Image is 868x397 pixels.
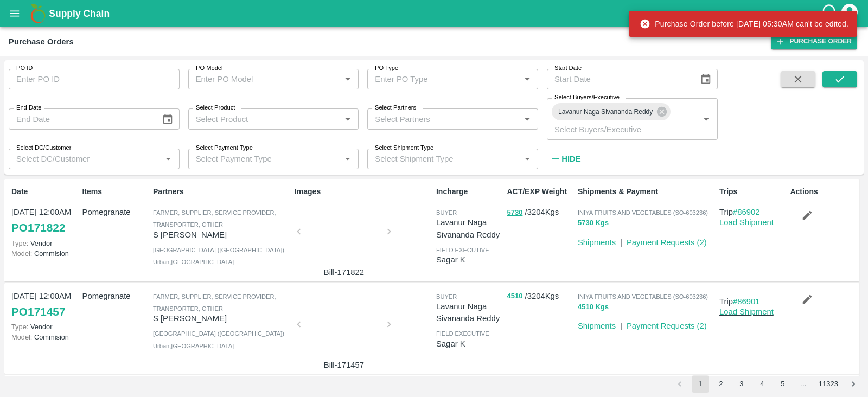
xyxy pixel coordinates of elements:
[375,144,433,152] label: Select Shipment Type
[295,186,432,197] p: Images
[11,322,78,332] p: Vendor
[578,293,708,300] span: INIYA FRUITS AND VEGETABLES (SO-603236)
[11,186,78,197] p: Date
[196,144,253,152] label: Select Payment Type
[774,375,792,393] button: Go to page 5
[9,108,153,129] input: End Date
[507,290,522,303] button: 4510
[669,375,864,393] nav: pagination navigation
[9,69,180,89] input: Enter PO ID
[578,238,616,247] a: Shipments
[692,375,709,393] button: page 1
[845,375,862,393] button: Go to next page
[754,375,771,393] button: Go to page 4
[375,64,398,73] label: PO Type
[733,208,760,216] a: #86902
[815,375,841,393] button: Go to page 11323
[840,2,859,25] div: account of current user
[795,379,812,389] div: …
[821,4,840,23] div: customer-support
[733,297,760,306] a: #86901
[16,104,41,112] label: End Date
[578,209,708,216] span: INIYA FRUITS AND VEGETABLES (SO-603236)
[153,247,284,265] span: [GEOGRAPHIC_DATA] ([GEOGRAPHIC_DATA]) Urban , [GEOGRAPHIC_DATA]
[640,14,848,34] div: Purchase Order before [DATE] 05:30AM can't be edited.
[719,218,774,227] a: Load Shipment
[371,72,517,86] input: Enter PO Type
[578,322,616,330] a: Shipments
[11,302,65,322] a: PO171457
[712,375,730,393] button: Go to page 2
[616,232,622,248] div: |
[520,72,534,86] button: Open
[82,186,148,197] p: Items
[153,312,290,324] p: S [PERSON_NAME]
[552,106,659,118] span: Lavanur Naga Sivananda Reddy
[507,186,573,197] p: ACT/EXP Weight
[547,150,584,168] button: Hide
[436,216,502,241] p: Lavanur Naga Sivananda Reddy
[82,206,148,218] p: Pomegranate
[719,186,786,197] p: Trips
[11,238,78,248] p: Vendor
[153,293,276,312] span: Farmer, Supplier, Service Provider, Transporter, Other
[436,186,502,197] p: Incharge
[153,186,290,197] p: Partners
[192,72,338,86] input: Enter PO Model
[436,338,502,350] p: Sagar K
[375,104,416,112] label: Select Partners
[436,254,502,266] p: Sagar K
[719,206,786,218] p: Trip
[11,248,78,259] p: Commision
[695,69,716,89] button: Choose date
[27,3,49,24] img: logo
[16,144,71,152] label: Select DC/Customer
[578,186,715,197] p: Shipments & Payment
[616,316,622,332] div: |
[436,209,457,216] span: buyer
[699,112,713,126] button: Open
[507,206,573,219] p: / 3204 Kgs
[436,247,489,253] span: field executive
[550,122,682,136] input: Select Buyers/Executive
[11,323,28,331] span: Type:
[371,152,503,166] input: Select Shipment Type
[2,1,27,26] button: open drawer
[11,290,78,302] p: [DATE] 12:00AM
[436,300,502,325] p: Lavanur Naga Sivananda Reddy
[9,35,74,49] div: Purchase Orders
[507,207,522,219] button: 5730
[554,93,620,102] label: Select Buyers/Executive
[547,69,691,89] input: Start Date
[11,206,78,218] p: [DATE] 12:00AM
[196,64,223,73] label: PO Model
[196,104,235,112] label: Select Product
[161,152,175,166] button: Open
[436,293,457,300] span: buyer
[371,112,517,126] input: Select Partners
[436,330,489,337] span: field executive
[627,238,707,247] a: Payment Requests (2)
[578,301,609,313] button: 4510 Kgs
[554,64,582,73] label: Start Date
[82,290,148,302] p: Pomegranate
[303,359,385,371] p: Bill-171457
[153,209,276,228] span: Farmer, Supplier, Service Provider, Transporter, Other
[192,152,324,166] input: Select Payment Type
[11,332,78,342] p: Commision
[157,109,178,130] button: Choose date
[719,308,774,316] a: Load Shipment
[561,155,580,163] strong: Hide
[341,152,355,166] button: Open
[771,34,857,49] a: Purchase Order
[552,103,671,120] div: Lavanur Naga Sivananda Reddy
[12,152,158,166] input: Select DC/Customer
[627,322,707,330] a: Payment Requests (2)
[507,290,573,303] p: / 3204 Kgs
[341,112,355,126] button: Open
[49,6,821,21] a: Supply Chain
[733,375,750,393] button: Go to page 3
[11,239,28,247] span: Type:
[153,229,290,241] p: S [PERSON_NAME]
[790,186,856,197] p: Actions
